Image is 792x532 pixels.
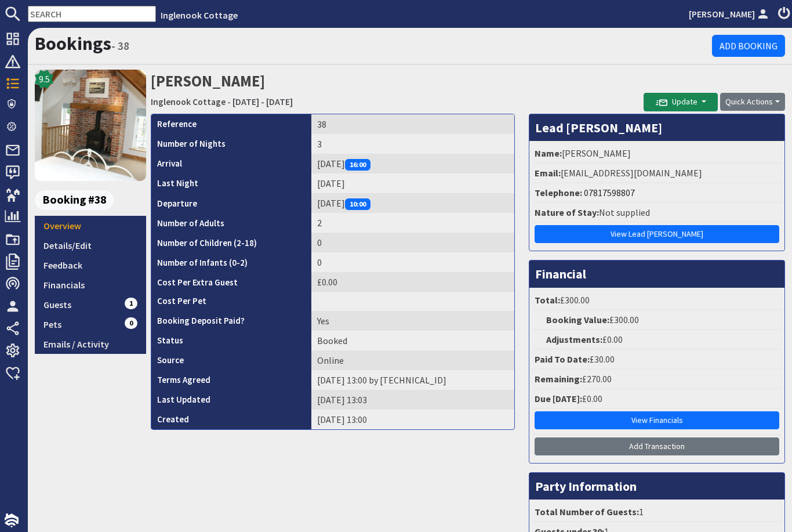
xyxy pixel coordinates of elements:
li: £300.00 [532,310,782,330]
span: 10:00 [345,198,370,210]
td: 0 [311,233,514,252]
strong: Adjustments: [546,334,602,345]
td: £0.00 [311,272,514,292]
a: Overview [35,216,146,236]
li: £30.00 [532,350,782,370]
strong: Telephone: [535,187,582,198]
li: Not supplied [532,203,782,223]
th: Cost Per Pet [151,292,311,311]
a: Guests1 [35,295,146,314]
a: Inglenook Cottage [151,96,226,107]
a: Inglenook Cottage [161,9,238,21]
button: Update [644,93,718,111]
span: 1 [125,298,137,309]
th: Arrival [151,154,311,173]
strong: Remaining: [535,373,582,385]
td: 3 [311,134,514,154]
a: Bookings [35,32,111,55]
strong: Email: [535,167,561,179]
a: Details/Edit [35,236,146,255]
small: - 38 [111,39,129,53]
td: [DATE] 13:00 [311,410,514,429]
a: Inglenook Cottage 's icon9.5 [35,70,146,181]
button: Quick Actions [720,93,785,111]
strong: Due [DATE]: [535,393,582,404]
strong: Total: [535,294,560,306]
th: Source [151,350,311,370]
th: Last Updated [151,390,311,410]
th: Last Night [151,173,311,193]
h3: Lead [PERSON_NAME] [529,114,784,141]
span: 0 [125,317,137,329]
th: Status [151,331,311,350]
th: Created [151,410,311,429]
img: staytech_i_w-64f4e8e9ee0a9c174fd5317b4b171b261742d2d393467e5bdba4413f4f884c10.svg [5,513,19,527]
a: Add Transaction [535,437,779,455]
strong: Paid To Date: [535,353,590,365]
th: Number of Infants (0-2) [151,252,311,272]
li: [EMAIL_ADDRESS][DOMAIN_NAME] [532,164,782,183]
li: £0.00 [532,330,782,350]
span: 16:00 [345,159,370,171]
td: [DATE] 13:00 by [TECHNICAL_ID] [311,370,514,390]
a: [DATE] - [DATE] [232,96,293,107]
a: View Financials [535,411,779,429]
li: £270.00 [532,370,782,389]
td: Booked [311,331,514,350]
span: Update [656,96,697,107]
th: Number of Nights [151,134,311,154]
td: 38 [311,114,514,134]
th: Reference [151,114,311,134]
h3: Party Information [529,473,784,500]
a: Feedback [35,255,146,275]
a: 07817598807 [584,187,635,198]
span: - [227,96,231,107]
strong: Name: [535,147,562,159]
th: Booking Deposit Paid? [151,311,311,331]
h3: Financial [529,260,784,287]
h2: [PERSON_NAME] [151,70,644,111]
th: Departure [151,193,311,213]
strong: Nature of Stay: [535,207,599,218]
a: Financials [35,275,146,295]
th: Number of Adults [151,213,311,233]
a: Pets0 [35,314,146,334]
li: 1 [532,502,782,522]
td: 2 [311,213,514,233]
td: [DATE] [311,193,514,213]
a: Emails / Activity [35,334,146,354]
th: Number of Children (2-18) [151,233,311,252]
img: Inglenook Cottage 's icon [35,70,146,181]
a: Booking #38 [35,190,141,210]
td: [DATE] [311,154,514,173]
input: SEARCH [28,6,156,22]
th: Cost Per Extra Guest [151,272,311,292]
li: [PERSON_NAME] [532,144,782,164]
td: Online [311,350,514,370]
td: [DATE] 13:03 [311,390,514,410]
span: Booking #38 [35,190,114,210]
th: Terms Agreed [151,370,311,390]
span: 9.5 [39,72,50,86]
a: Add Booking [712,35,785,57]
strong: Total Number of Guests: [535,506,639,517]
li: £300.00 [532,291,782,310]
a: View Lead [PERSON_NAME] [535,225,779,243]
li: £0.00 [532,389,782,409]
td: 0 [311,252,514,272]
td: Yes [311,311,514,331]
a: [PERSON_NAME] [689,7,771,21]
strong: Booking Value: [546,314,609,325]
td: [DATE] [311,173,514,193]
